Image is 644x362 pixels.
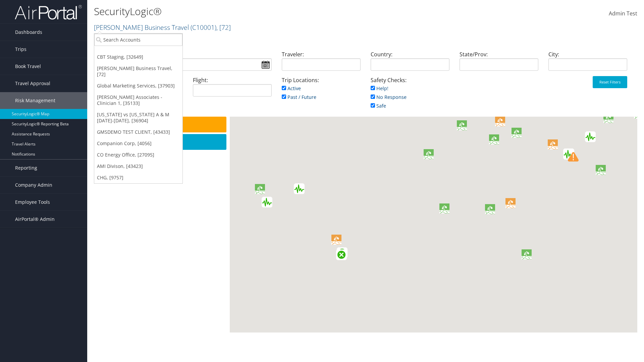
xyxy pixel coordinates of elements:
[277,76,366,108] div: Trip Locations:
[94,63,182,80] a: [PERSON_NAME] Business Travel, [72]
[15,160,37,176] span: Reporting
[94,149,182,161] a: CO Energy Office, [27095]
[188,76,277,102] div: Flight:
[255,184,266,195] div: Drought is on going in The Bahamas, Belize, Cuba, Guatemala, Mexico
[337,247,347,258] div: Green forest fire alert in Brazil
[371,94,407,100] a: No Response
[15,211,55,228] span: AirPortal® Admin
[191,23,216,32] span: ( C10001 )
[216,23,231,32] span: , [ 72 ]
[585,131,596,142] div: Green earthquake alert (Magnitude 4.7M, Depth:10km) in China 04/09/2025 07:15 UTC, 1.1 million in...
[15,92,55,109] span: Risk Management
[371,103,386,109] a: Safe
[366,50,454,76] div: Country:
[15,58,41,75] span: Book Travel
[336,249,347,260] div: Green forest fire alert in Brazil
[94,109,182,126] a: [US_STATE] vs [US_STATE] A & M [DATE]-[DATE], [36904]
[94,4,456,18] h1: SecurityLogic®
[94,161,182,172] a: AMI Divison, [43423]
[15,24,42,41] span: Dashboards
[439,203,450,214] div: Drought is on going in Burkina Faso, Benin, Cote d'Ivoire, Ghana, Nigeria, Togo
[15,177,52,193] span: Company Admin
[282,85,301,92] a: Active
[366,76,454,117] div: Safety Checks:
[485,204,496,215] div: Drought is on going in Democratic Republic of Congo, Central African Republic, Eritrea, Ethiopia,...
[94,92,182,109] a: [PERSON_NAME] Associates - Clinician 1, [35133]
[512,128,522,138] div: Drought is on going in Georgia, Russia
[15,75,50,92] span: Travel Approval
[522,249,532,260] div: Drought is on going in Madagascar
[15,4,82,20] img: airportal-logo.png
[94,80,182,92] a: Global Marketing Services, [37903]
[99,50,277,76] div: Travel Date Range:
[15,194,50,210] span: Employee Tools
[457,120,468,131] div: Drought is on going in Albania, Austria, Bosnia & Herzegovina, Bulgaria, France, Croatia, Hungary...
[94,172,182,183] a: CHG, [9757]
[331,235,342,245] div: Drought is on going in Bolivia, Brazil
[609,10,637,17] span: Admin Test
[282,94,316,100] a: Past / Future
[424,149,434,160] div: Drought is on going in Algeria, Morocco
[495,116,506,127] div: Drought is on going in Moldova, Russia, Ukraine
[94,138,182,149] a: Companion Corp, [4056]
[94,34,182,46] input: Search Accounts
[548,139,558,150] div: Drought is on going in Afghanistan, Armenia, Azerbaijan, China, Iraq, Islamic Republic of Iran, K...
[454,50,543,76] div: State/Prov:
[563,149,574,160] div: Green earthquake alert (Magnitude 4.5M, Depth:10km) in Afghanistan 04/09/2025 18:28 UTC, 9.4 mill...
[603,113,614,124] div: Drought is on going in China, Kazakhstan, Mongolia, Russia
[294,183,305,194] div: Green earthquake alert (Magnitude 4.5M, Depth:10km) in Dominican Republic 04/09/2025 13:28 UTC, 7...
[543,50,632,76] div: City:
[371,85,388,92] a: Help!
[593,76,627,88] button: Reset Filters
[94,23,231,32] a: [PERSON_NAME] Business Travel
[609,3,637,24] a: Admin Test
[15,41,26,58] span: Trips
[505,198,516,209] div: Drought is on going in Ethiopia, Somalia
[94,126,182,138] a: GMSDEMO TEST CLIENT, [43433]
[489,134,500,145] div: Drought is on going in Bulgaria, Türkiye
[277,50,366,76] div: Traveler:
[563,149,574,160] div: Green earthquake alert (Magnitude 5.2M, Depth:9.071km) in Afghanistan 05/09/2025 01:30 UTC, 10.5 ...
[596,165,606,176] div: Drought is on going in Bangladesh, Bhutan, China, India, Nepal
[94,35,456,44] p: Filter:
[262,197,272,207] div: Green earthquake alert (Magnitude 4.9M, Depth:48.769km) in Nicaragua 04/09/2025 20:03 UTC, 310 th...
[94,51,182,63] a: CBT Staging, [32649]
